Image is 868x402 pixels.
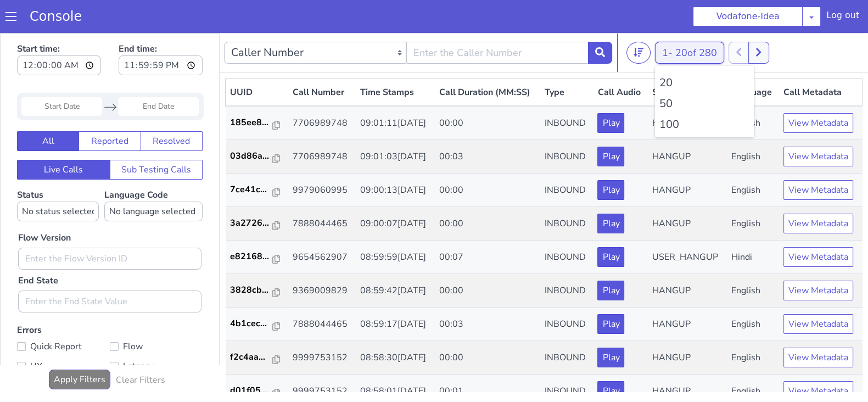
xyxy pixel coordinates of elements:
[79,98,141,118] button: Reported
[356,107,435,141] td: 09:01:03[DATE]
[540,73,593,107] td: INBOUND
[659,63,749,79] li: 50
[18,198,71,211] label: Flow Version
[648,308,727,342] td: HANGUP
[230,116,284,130] a: 03d86a...
[356,275,435,308] td: 08:59:17[DATE]
[230,150,273,163] p: 7ce41c...
[597,181,624,200] button: Play
[104,156,203,188] label: Language Code
[435,141,541,174] td: 00:00
[356,342,435,375] td: 08:58:01[DATE]
[230,150,284,163] a: 7ce41c...
[597,348,624,368] button: Play
[648,107,727,141] td: HANGUP
[288,241,356,275] td: 9369009829
[230,116,273,130] p: 03d86a...
[727,342,779,375] td: English
[783,181,853,200] button: View Metadata
[356,141,435,174] td: 09:00:13[DATE]
[16,9,95,24] a: Console
[230,183,273,197] p: 3a2726...
[288,275,356,308] td: 7888044465
[597,281,624,301] button: Play
[21,64,102,83] input: Start Date
[288,342,356,375] td: 9999753152
[230,183,284,197] a: 3a2726...
[18,258,201,280] input: Enter the End State Value
[435,73,541,107] td: 00:00
[17,306,110,321] label: Quick Report
[648,174,727,208] td: HANGUP
[356,174,435,208] td: 09:00:07[DATE]
[648,241,727,275] td: HANGUP
[783,248,853,267] button: View Metadata
[17,23,101,42] input: Start time:
[779,46,862,74] th: Call Metadata
[110,326,203,341] label: Latency
[18,215,201,237] input: Enter the Flow Version ID
[110,306,203,321] label: Flow
[288,208,356,241] td: 9654562907
[230,351,273,364] p: d01f05...
[18,241,58,254] label: End State
[230,284,273,297] p: 4b1cec...
[17,98,79,118] button: All
[288,174,356,208] td: 7888044465
[727,241,779,275] td: English
[648,275,727,308] td: HANGUP
[435,208,541,241] td: 00:07
[727,141,779,174] td: English
[17,156,99,188] label: Status
[727,308,779,342] td: English
[540,141,593,174] td: INBOUND
[655,9,724,31] button: 1- 20of 280
[356,46,435,74] th: Time Stamps
[435,308,541,342] td: 00:00
[116,342,165,353] h6: Clear Filters
[356,208,435,241] td: 08:59:59[DATE]
[675,13,717,26] span: 20 of 280
[288,107,356,141] td: 7706989748
[727,107,779,141] td: English
[783,281,853,301] button: View Metadata
[17,127,110,147] button: Live Calls
[49,337,110,356] button: Apply Filters
[435,241,541,275] td: 00:00
[648,342,727,375] td: HANGUP
[230,83,273,96] p: 185ee8...
[648,73,727,107] td: HANGUP
[540,308,593,342] td: INBOUND
[540,107,593,141] td: INBOUND
[727,275,779,308] td: English
[110,127,203,147] button: Sub Testing Calls
[435,46,541,74] th: Call Duration (MM:SS)
[540,241,593,275] td: INBOUND
[288,141,356,174] td: 9979060995
[288,73,356,107] td: 7706989748
[648,208,727,241] td: USER_HANGUP
[118,64,199,83] input: End Date
[230,250,273,264] p: 3828cb...
[648,141,727,174] td: HANGUP
[406,9,589,31] input: Enter the Caller Number
[727,208,779,241] td: Hindi
[597,214,624,234] button: Play
[648,46,727,74] th: Status
[288,308,356,342] td: 9999753152
[597,80,624,100] button: Play
[356,308,435,342] td: 08:58:30[DATE]
[540,174,593,208] td: INBOUND
[17,326,110,341] label: UX
[230,83,284,96] a: 185ee8...
[540,275,593,308] td: INBOUND
[230,217,273,230] p: e82168...
[226,46,288,74] th: UUID
[783,147,853,167] button: View Metadata
[230,351,284,364] a: d01f05...
[356,73,435,107] td: 09:01:11[DATE]
[783,114,853,133] button: View Metadata
[230,217,284,230] a: e82168...
[540,208,593,241] td: INBOUND
[435,174,541,208] td: 00:00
